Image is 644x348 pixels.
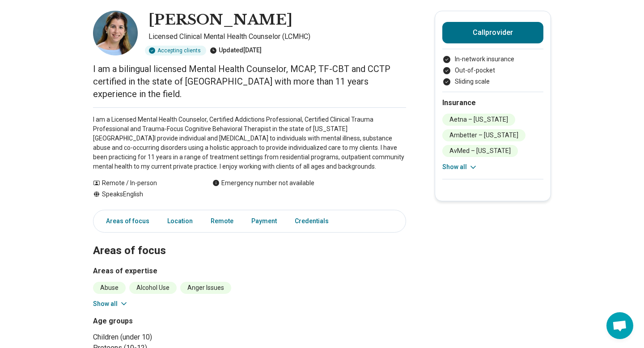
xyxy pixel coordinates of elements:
[148,11,292,30] h1: [PERSON_NAME]
[162,212,198,230] a: Location
[93,299,128,309] button: Show all
[442,22,543,43] button: Callprovider
[442,129,525,141] li: Ambetter – [US_STATE]
[442,77,543,86] li: Sliding scale
[606,312,633,339] div: Open chat
[93,63,406,100] p: I am a bilingual licensed Mental Health Counselor, MCAP, TF-CBT and CCTP certified in the state o...
[212,178,314,188] div: Emergency number not available
[289,212,339,230] a: Credentials
[442,55,543,64] li: In-network insurance
[148,31,406,42] p: Licensed Clinical Mental Health Counselor (LCMHC)
[93,282,126,294] li: Abuse
[205,212,239,230] a: Remote
[93,115,406,171] p: I am a Licensed Mental Health Counselor, Certified Addictions Professional, Certified Clinical Tr...
[246,212,282,230] a: Payment
[93,316,246,327] h3: Age groups
[180,282,231,294] li: Anger Issues
[442,162,478,172] button: Show all
[93,332,246,343] li: Children (under 10)
[129,282,177,294] li: Alcohol Use
[93,190,195,199] div: Speaks English
[93,266,406,276] h3: Areas of expertise
[442,98,543,108] h2: Insurance
[145,46,206,55] div: Accepting clients
[442,66,543,75] li: Out-of-pocket
[95,212,155,230] a: Areas of focus
[93,11,138,55] img: Miriam Rodriguez, Licensed Clinical Mental Health Counselor (LCMHC)
[442,55,543,86] ul: Payment options
[93,222,406,259] h2: Areas of focus
[210,46,262,55] div: Updated [DATE]
[442,145,518,157] li: AvMed – [US_STATE]
[442,114,515,126] li: Aetna – [US_STATE]
[93,178,195,188] div: Remote / In-person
